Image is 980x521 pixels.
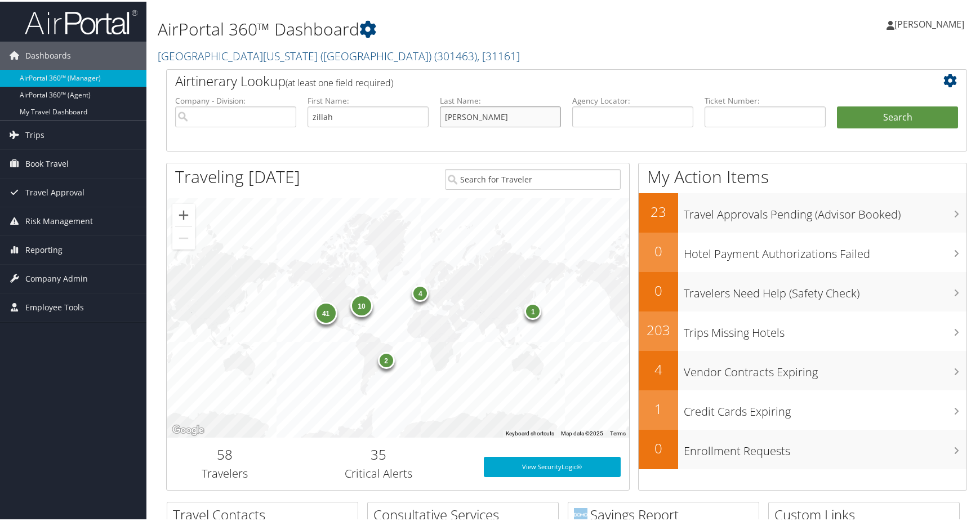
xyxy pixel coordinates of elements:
[684,239,966,260] h3: Hotel Payment Authorizations Failed
[705,93,826,105] label: Ticket Number:
[25,7,137,34] img: airportal-logo.png
[572,93,693,105] label: Agency Locator:
[175,93,296,105] label: Company - Division:
[561,429,603,435] span: Map data ©2025
[639,192,966,231] a: 23Travel Approvals Pending (Advisor Booked)
[684,318,966,339] h3: Trips Missing Hotels
[610,429,626,435] a: Terms (opens in new tab)
[639,358,678,377] h2: 4
[25,234,63,262] span: Reporting
[175,464,274,480] h3: Travelers
[158,16,703,39] h1: AirPortal 360™ Dashboard
[175,443,274,462] h2: 58
[837,105,958,127] button: Search
[412,283,429,300] div: 4
[445,167,621,188] input: Search for Traveler
[350,293,373,315] div: 10
[639,231,966,270] a: 0Hotel Payment Authorizations Failed
[684,357,966,378] h3: Vendor Contracts Expiring
[574,506,587,520] img: domo-logo.png
[484,455,621,475] a: View SecurityLogic®
[639,398,678,417] h2: 1
[25,263,88,291] span: Company Admin
[639,389,966,428] a: 1Credit Cards Expiring
[639,310,966,349] a: 203Trips Missing Hotels
[639,428,966,467] a: 0Enrollment Requests
[684,278,966,300] h3: Travelers Need Help (Safety Check)
[25,292,84,320] span: Employee Tools
[172,225,195,248] button: Zoom out
[314,300,337,322] div: 41
[25,148,69,176] span: Book Travel
[639,437,678,456] h2: 0
[25,119,44,148] span: Trips
[684,199,966,221] h3: Travel Approvals Pending (Advisor Booked)
[172,202,195,225] button: Zoom in
[170,421,207,436] a: Open this area in Google Maps (opens a new window)
[639,163,966,187] h1: My Action Items
[639,201,678,220] h2: 23
[308,93,429,105] label: First Name:
[158,47,520,62] a: [GEOGRAPHIC_DATA][US_STATE] ([GEOGRAPHIC_DATA])
[639,240,678,259] h2: 0
[639,279,678,299] h2: 0
[291,443,466,462] h2: 35
[524,301,541,318] div: 1
[286,75,393,87] span: (at least one field required)
[887,6,975,39] a: [PERSON_NAME]
[894,16,964,29] span: [PERSON_NAME]
[175,70,892,89] h2: Airtinerary Lookup
[506,428,554,436] button: Keyboard shortcuts
[639,349,966,389] a: 4Vendor Contracts Expiring
[25,206,93,234] span: Risk Management
[684,397,966,418] h3: Credit Cards Expiring
[477,47,520,62] span: , [ 31161 ]
[377,350,394,367] div: 2
[639,319,678,338] h2: 203
[639,270,966,310] a: 0Travelers Need Help (Safety Check)
[440,93,561,105] label: Last Name:
[25,177,84,205] span: Travel Approval
[25,40,71,68] span: Dashboards
[684,436,966,457] h3: Enrollment Requests
[434,47,477,62] span: ( 301463 )
[175,163,300,187] h1: Traveling [DATE]
[291,464,466,480] h3: Critical Alerts
[170,421,207,436] img: Google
